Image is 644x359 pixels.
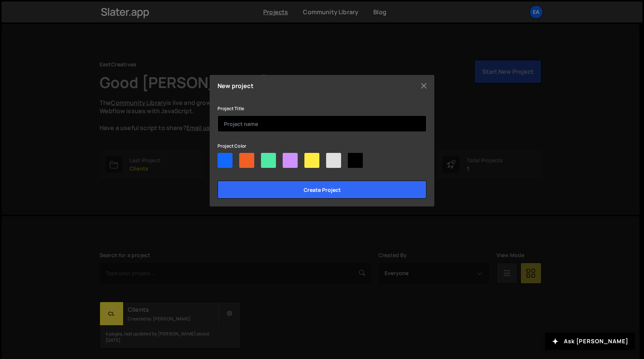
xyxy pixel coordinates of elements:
[218,181,426,199] input: Create project
[418,80,429,91] button: Close
[218,83,253,89] h5: New project
[218,142,246,150] label: Project Color
[218,115,426,132] input: Project name
[545,333,635,350] button: Ask [PERSON_NAME]
[218,105,244,112] label: Project Title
